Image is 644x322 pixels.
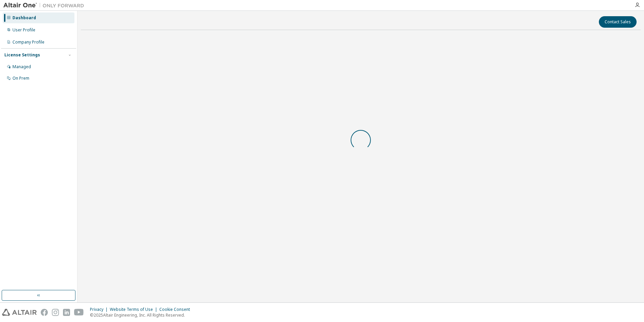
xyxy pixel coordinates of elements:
img: Altair One [3,2,88,9]
div: Cookie Consent [159,307,194,312]
img: youtube.svg [74,309,84,316]
img: instagram.svg [52,309,59,316]
div: License Settings [4,52,40,58]
div: Dashboard [12,15,36,21]
div: Website Terms of Use [110,307,159,312]
button: Contact Sales [599,16,637,28]
div: Privacy [90,307,110,312]
div: User Profile [12,27,35,33]
div: On Prem [12,76,29,81]
img: altair_logo.svg [2,309,37,316]
img: facebook.svg [41,309,48,316]
img: linkedin.svg [63,309,70,316]
div: Company Profile [12,39,44,45]
p: © 2025 Altair Engineering, Inc. All Rights Reserved. [90,312,194,318]
div: Managed [12,64,31,70]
